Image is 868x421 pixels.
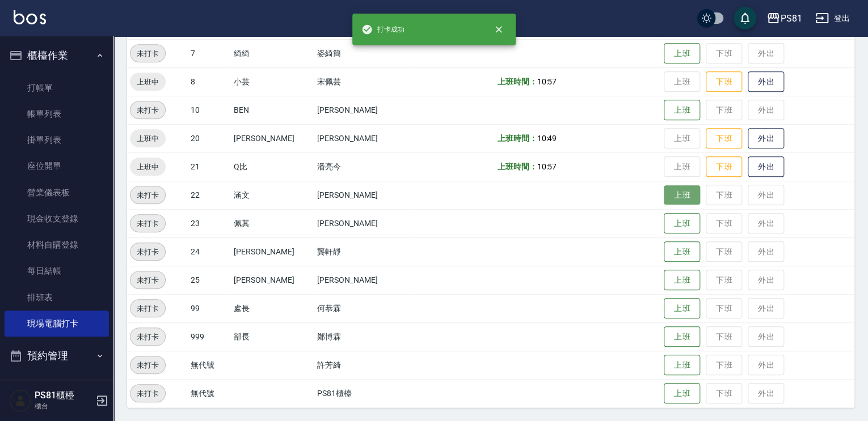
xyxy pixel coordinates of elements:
[5,75,109,101] a: 打帳單
[130,48,165,59] span: 未打卡
[130,274,165,286] span: 未打卡
[314,209,411,237] td: [PERSON_NAME]
[314,322,411,351] td: 鄭博霖
[314,152,411,181] td: 潘亮今
[188,322,231,351] td: 999
[664,100,700,121] button: 上班
[5,284,109,311] a: 排班表
[314,96,411,124] td: [PERSON_NAME]
[130,189,165,201] span: 未打卡
[130,359,165,371] span: 未打卡
[35,401,92,411] p: 櫃台
[314,181,411,209] td: [PERSON_NAME]
[5,153,109,179] a: 座位開單
[188,67,231,96] td: 8
[314,294,411,322] td: 何恭霖
[231,322,314,351] td: 部長
[231,39,314,67] td: 綺綺
[35,390,92,401] h5: PS81櫃檯
[130,388,165,399] span: 未打卡
[130,133,166,144] span: 上班中
[188,181,231,209] td: 22
[498,77,537,86] b: 上班時間：
[664,383,700,404] button: 上班
[748,156,784,177] button: 外出
[748,128,784,149] button: 外出
[314,67,411,96] td: 宋佩芸
[734,7,756,29] button: save
[537,162,557,171] span: 10:57
[231,237,314,266] td: [PERSON_NAME]
[664,270,700,291] button: 上班
[14,10,46,24] img: Logo
[537,134,557,143] span: 10:49
[314,379,411,407] td: PS81櫃檯
[231,294,314,322] td: 處長
[5,311,109,337] a: 現場電腦打卡
[5,341,109,371] button: 預約管理
[130,104,165,116] span: 未打卡
[498,162,537,171] b: 上班時間：
[664,185,700,205] button: 上班
[314,266,411,294] td: [PERSON_NAME]
[188,152,231,181] td: 21
[314,351,411,379] td: 許芳綺
[231,67,314,96] td: 小芸
[231,96,314,124] td: BEN
[5,127,109,153] a: 掛單列表
[811,8,854,29] button: 登出
[130,218,165,229] span: 未打卡
[748,71,784,92] button: 外出
[664,43,700,64] button: 上班
[188,237,231,266] td: 24
[5,232,109,258] a: 材料自購登錄
[188,39,231,67] td: 7
[188,294,231,322] td: 99
[231,266,314,294] td: [PERSON_NAME]
[5,41,109,70] button: 櫃檯作業
[664,298,700,319] button: 上班
[188,379,231,407] td: 無代號
[664,241,700,262] button: 上班
[537,77,557,86] span: 10:57
[130,161,166,173] span: 上班中
[231,124,314,152] td: [PERSON_NAME]
[498,134,537,143] b: 上班時間：
[188,266,231,294] td: 25
[762,7,806,30] button: PS81
[486,17,511,42] button: close
[188,351,231,379] td: 無代號
[188,96,231,124] td: 10
[706,128,742,149] button: 下班
[231,152,314,181] td: Q比
[231,209,314,237] td: 佩其
[664,355,700,376] button: 上班
[5,371,109,400] button: 報表及分析
[5,206,109,232] a: 現金收支登錄
[5,180,109,206] a: 營業儀表板
[780,11,802,25] div: PS81
[130,76,166,88] span: 上班中
[314,237,411,266] td: 龔軒靜
[664,326,700,347] button: 上班
[9,389,32,412] img: Person
[5,258,109,284] a: 每日結帳
[5,101,109,127] a: 帳單列表
[188,124,231,152] td: 20
[188,209,231,237] td: 23
[130,331,165,343] span: 未打卡
[314,39,411,67] td: 姿綺簡
[664,213,700,234] button: 上班
[706,71,742,92] button: 下班
[130,303,165,314] span: 未打卡
[706,156,742,177] button: 下班
[314,124,411,152] td: [PERSON_NAME]
[361,24,404,35] span: 打卡成功
[231,181,314,209] td: 涵文
[130,246,165,258] span: 未打卡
